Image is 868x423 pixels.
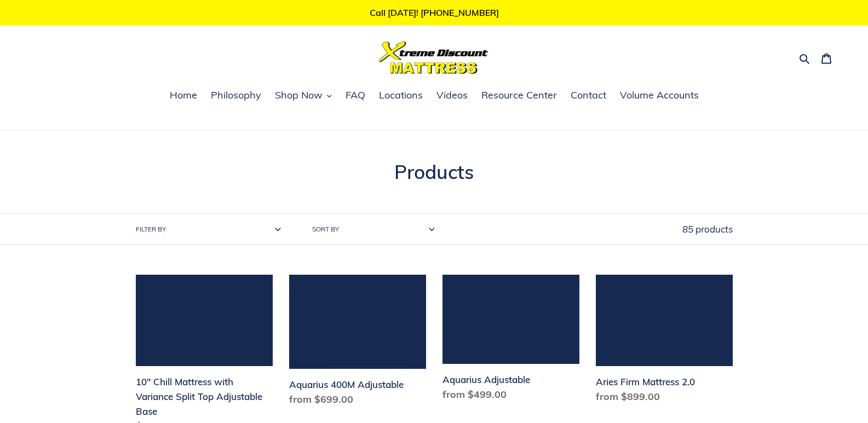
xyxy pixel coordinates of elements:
[164,88,203,104] a: Home
[275,89,323,102] span: Shop Now
[571,89,606,102] span: Contact
[379,42,488,74] img: Xtreme Discount Mattress
[211,89,261,102] span: Philosophy
[136,224,166,234] label: Filter by
[614,88,704,104] a: Volume Accounts
[481,89,557,102] span: Resource Center
[620,89,699,102] span: Volume Accounts
[442,275,579,405] a: Aquarius Adjustable
[379,89,423,102] span: Locations
[431,88,473,104] a: Videos
[436,89,468,102] span: Videos
[205,88,267,104] a: Philosophy
[373,88,428,104] a: Locations
[340,88,371,104] a: FAQ
[565,88,612,104] a: Contact
[312,224,339,234] label: Sort by
[346,89,365,102] span: FAQ
[682,223,733,235] span: 85 products
[289,275,426,411] a: Aquarius 400M Adjustable
[476,88,562,104] a: Resource Center
[269,88,337,104] button: Shop Now
[394,160,474,184] span: Products
[596,275,733,408] a: Aries Firm Mattress 2.0
[170,89,197,102] span: Home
